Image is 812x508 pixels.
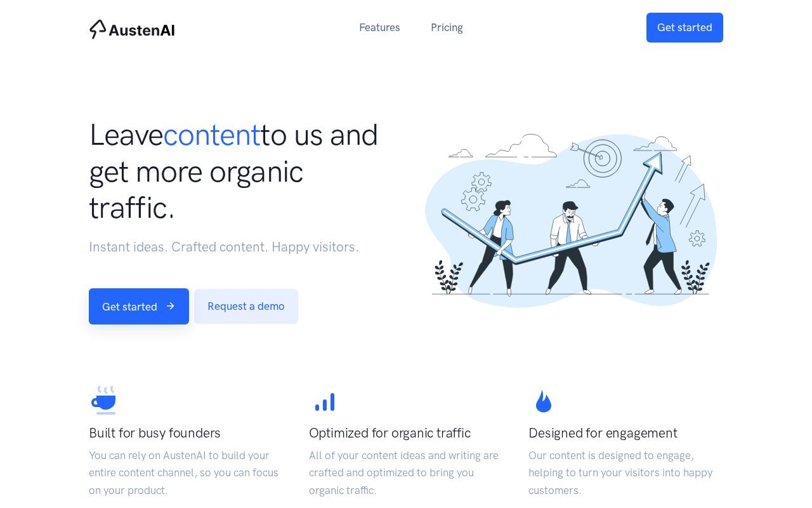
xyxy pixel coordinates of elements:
a: Get started [89,288,189,324]
a: Get started [646,13,723,43]
img: AustenAI Home [89,19,175,39]
h3: Designed for engagement [528,424,723,442]
p: All of your content ideas and writing are crafted and optimized to bring you organic traffic. [309,447,504,499]
h3: Optimized for organic traffic [309,424,504,442]
a: Features [344,14,416,41]
h3: Built for busy founders [89,424,284,442]
img: ... [419,119,723,322]
h1: Leave to us and get more organic traffic. [89,116,393,226]
a: Request a demo [194,289,298,324]
a: Pricing [416,14,478,41]
p: You can rely on AustenAI to build your entire content channel, so you can focus on your product. [89,447,284,499]
p: Instant ideas. Crafted content. Happy visitors. [89,236,393,258]
span: content [163,116,260,152]
p: Our content is designed to engage, helping to turn your visitors into happy customers. [528,447,723,499]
